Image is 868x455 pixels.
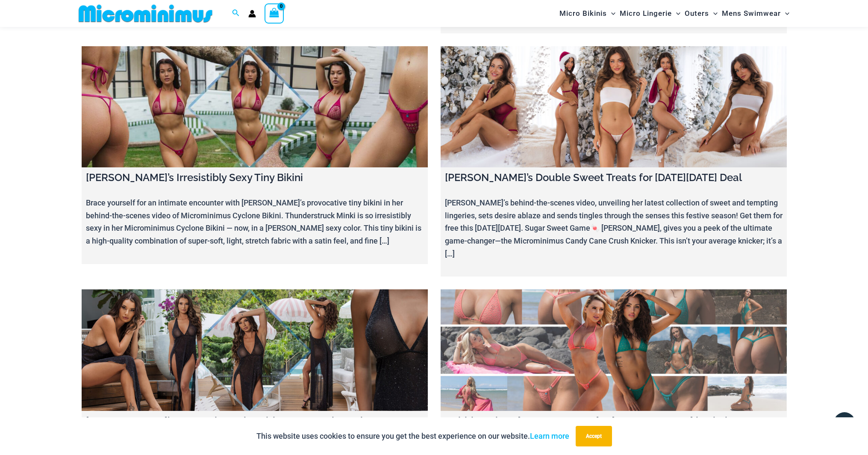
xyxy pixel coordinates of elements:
[709,3,718,24] span: Menu Toggle
[620,3,672,24] span: Micro Lingerie
[556,1,793,26] nav: Site Navigation
[232,8,240,19] a: Search icon link
[82,289,428,411] a: Tayla’s Go-To Glam: The Ultimate See-Through Dress
[441,289,787,411] a: Bubble Babes: Tamika & Ilana in Their Sexy See-Through Bikini
[672,3,680,24] span: Menu Toggle
[557,3,618,24] a: Micro BikinisMenu ToggleMenu Toggle
[86,196,424,247] p: Brace yourself for an intimate encounter with [PERSON_NAME]’s provocative tiny bikini in her behi...
[256,430,569,443] p: This website uses cookies to ensure you get the best experience on our website.
[618,3,683,24] a: Micro LingerieMenu ToggleMenu Toggle
[720,3,791,24] a: Mens SwimwearMenu ToggleMenu Toggle
[683,3,720,24] a: OutersMenu ToggleMenu Toggle
[559,3,607,24] span: Micro Bikinis
[441,46,787,168] a: Ariana’s Double Sweet Treats for Cyber Monday Deal
[75,4,216,23] img: MM SHOP LOGO FLAT
[607,3,615,24] span: Menu Toggle
[82,46,428,168] a: Minki’s Irresistibly Sexy Tiny Bikini
[445,172,783,184] h4: [PERSON_NAME]’s Double Sweet Treats for [DATE][DATE] Deal
[445,415,783,440] h4: Bubble Babes: [PERSON_NAME] & [PERSON_NAME] in Their Sexy See-Through Bikini
[248,10,256,18] a: Account icon link
[781,3,789,24] span: Menu Toggle
[86,415,424,428] h4: [PERSON_NAME]’s Go-To Glam: The Ultimate See-Through Dress
[86,172,424,184] h4: [PERSON_NAME]’s Irresistibly Sexy Tiny Bikini
[265,3,284,23] a: View Shopping Cart, empty
[530,431,569,440] a: Learn more
[722,3,781,24] span: Mens Swimwear
[685,3,709,24] span: Outers
[576,426,612,446] button: Accept
[445,196,783,260] p: [PERSON_NAME]’s behind-the-scenes video, unveiling her latest collection of sweet and tempting li...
